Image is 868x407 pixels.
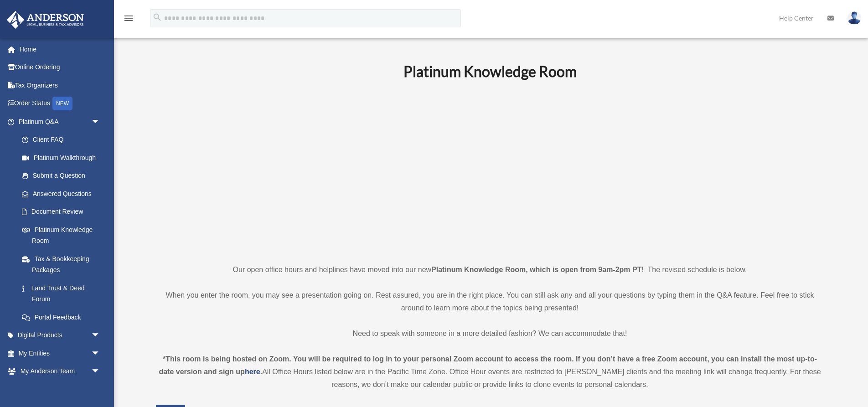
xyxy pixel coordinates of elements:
span: arrow_drop_down [91,344,109,363]
div: NEW [52,97,72,110]
a: Tax & Bookkeeping Packages [13,250,114,279]
strong: *This room is being hosted on Zoom. You will be required to log in to your personal Zoom account ... [159,355,817,376]
a: My Anderson Teamarrow_drop_down [6,362,114,381]
a: Online Ordering [6,58,114,77]
span: arrow_drop_down [91,113,109,131]
i: search [152,12,162,22]
iframe: 231110_Toby_KnowledgeRoom [353,93,627,247]
img: User Pic [847,11,861,25]
span: arrow_drop_down [91,326,109,345]
a: Client FAQ [13,131,114,149]
a: menu [123,16,134,24]
a: Tax Organizers [6,76,114,94]
strong: . [260,368,262,376]
span: arrow_drop_down [91,362,109,381]
a: Answered Questions [13,185,114,203]
i: menu [123,13,134,24]
a: Digital Productsarrow_drop_down [6,326,114,345]
a: Platinum Knowledge Room [13,221,109,250]
p: Need to speak with someone in a more detailed fashion? We can accommodate that! [156,327,824,340]
a: Order StatusNEW [6,94,114,113]
a: Platinum Q&Aarrow_drop_down [6,113,114,131]
div: All Office Hours listed below are in the Pacific Time Zone. Office Hour events are restricted to ... [156,353,824,391]
p: When you enter the room, you may see a presentation going on. Rest assured, you are in the right ... [156,289,824,314]
a: Home [6,40,114,58]
b: Platinum Knowledge Room [403,62,577,80]
a: Submit a Question [13,167,114,185]
img: Anderson Advisors Platinum Portal [4,11,87,29]
p: Our open office hours and helplines have moved into our new ! The revised schedule is below. [156,263,824,276]
a: here [245,368,260,376]
strong: Platinum Knowledge Room, which is open from 9am-2pm PT [431,266,641,273]
a: Portal Feedback [13,308,114,326]
a: Land Trust & Deed Forum [13,279,114,308]
a: Platinum Walkthrough [13,149,114,167]
a: My Entitiesarrow_drop_down [6,344,114,362]
a: Document Review [13,203,114,221]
